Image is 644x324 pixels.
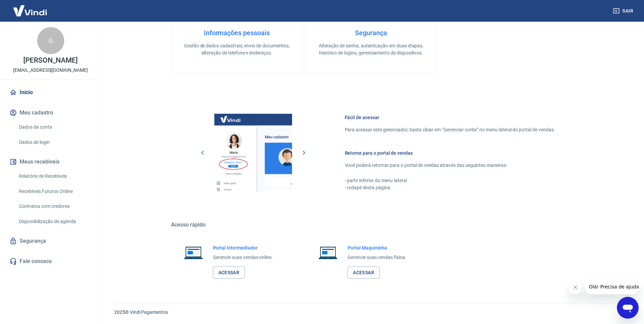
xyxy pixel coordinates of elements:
img: Imagem de um notebook aberto [179,244,208,261]
p: - parte inferior do menu lateral [345,177,555,184]
a: Segurança [8,234,93,249]
button: Sair [612,5,636,17]
a: Dados da conta [16,120,93,134]
a: Acessar [213,266,245,279]
p: - rodapé desta página [345,184,555,191]
p: 2025 © [114,309,628,316]
iframe: Fechar mensagem [569,281,582,294]
a: Contratos com credores [16,199,93,213]
a: Relatório de Recebíveis [16,169,93,183]
h6: Fácil de acessar [345,114,555,121]
a: Vindi Pagamentos [130,309,168,315]
div: G [37,27,64,54]
p: Para acessar este gerenciador, basta clicar em “Gerenciar conta” no menu lateral do portal de ven... [345,126,555,133]
h6: Portal Maquininha [348,244,406,251]
a: Acessar [348,266,380,279]
img: Imagem de um notebook aberto [314,244,342,261]
img: Vindi [8,0,52,21]
button: Meus recebíveis [8,154,93,169]
h6: Portal Intermediador [213,244,273,251]
a: Recebíveis Futuros Online [16,185,93,198]
h6: Retorne para o portal de vendas [345,150,555,156]
p: Você poderá retornar para o portal de vendas através das seguintes maneiras: [345,162,555,169]
a: Início [8,85,93,100]
h5: Acesso rápido [171,221,571,228]
a: Fale conosco [8,254,93,269]
iframe: Botão para abrir a janela de mensagens [617,297,639,319]
p: [PERSON_NAME] [23,57,77,64]
p: Gestão de dados cadastrais, envio de documentos, alteração de telefone e endereços. [182,42,291,57]
p: Gerencie suas vendas física. [348,254,406,261]
h4: Informações pessoais [182,29,291,37]
p: Alteração de senha, autenticação em duas etapas, histórico de logins, gerenciamento de dispositivos. [316,42,426,57]
span: Olá! Precisa de ajuda? [4,5,57,10]
h4: Segurança [316,29,426,37]
button: Meu cadastro [8,105,93,120]
p: [EMAIL_ADDRESS][DOMAIN_NAME] [13,67,88,74]
a: Disponibilização de agenda [16,215,93,229]
p: Gerencie suas vendas online. [213,254,273,261]
img: Imagem da dashboard mostrando o botão de gerenciar conta na sidebar no lado esquerdo [214,114,292,192]
a: Dados de login [16,135,93,149]
iframe: Mensagem da empresa [585,279,639,294]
